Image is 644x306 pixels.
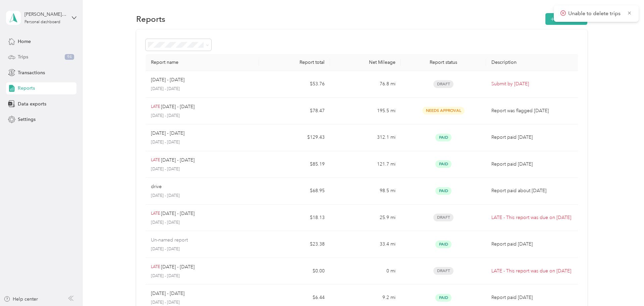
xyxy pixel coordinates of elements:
[491,107,575,115] p: Report was flagged [DATE]
[18,69,45,76] span: Transactions
[433,80,453,88] span: Draft
[151,220,254,226] p: [DATE] - [DATE]
[330,151,401,178] td: 121.7 mi
[435,134,451,141] span: Paid
[18,100,46,107] span: Data exports
[433,267,453,275] span: Draft
[151,104,160,110] p: LATE
[259,231,330,258] td: $23.38
[259,205,330,231] td: $18.13
[24,20,60,24] div: Personal dashboard
[151,130,184,137] p: [DATE] - [DATE]
[435,187,451,195] span: Paid
[330,205,401,231] td: 25.9 mi
[435,160,451,168] span: Paid
[151,264,160,270] p: LATE
[406,59,481,65] div: Report status
[330,54,401,71] th: Net Mileage
[435,294,451,302] span: Paid
[491,241,575,248] p: Report paid [DATE]
[24,11,66,18] div: [PERSON_NAME][EMAIL_ADDRESS][PERSON_NAME][DOMAIN_NAME]
[330,71,401,98] td: 76.8 mi
[422,107,465,115] span: Needs Approval
[151,86,254,92] p: [DATE] - [DATE]
[151,166,254,172] p: [DATE] - [DATE]
[259,98,330,125] td: $78.47
[151,273,254,279] p: [DATE] - [DATE]
[330,258,401,285] td: 0 mi
[151,193,254,199] p: [DATE] - [DATE]
[491,161,575,168] p: Report paid [DATE]
[151,211,160,217] p: LATE
[330,124,401,151] td: 312.1 mi
[136,15,165,23] h1: Reports
[146,54,259,71] th: Report name
[491,267,575,275] p: LATE - This report was due on [DATE]
[151,246,254,252] p: [DATE] - [DATE]
[545,13,587,25] button: New Report
[151,236,188,244] p: Un-named report
[330,178,401,205] td: 98.5 mi
[161,263,195,271] p: [DATE] - [DATE]
[151,76,184,84] p: [DATE] - [DATE]
[259,178,330,205] td: $68.95
[161,157,195,164] p: [DATE] - [DATE]
[18,53,28,60] span: Trips
[259,151,330,178] td: $85.19
[259,124,330,151] td: $129.43
[259,71,330,98] td: $53.76
[151,139,254,145] p: [DATE] - [DATE]
[491,214,575,221] p: LATE - This report was due on [DATE]
[330,98,401,125] td: 195.5 mi
[259,258,330,285] td: $0.00
[4,296,38,303] button: Help center
[568,9,622,18] p: Unable to delete trips
[491,80,575,88] p: Submit by [DATE]
[491,187,575,194] p: Report paid about [DATE]
[151,157,160,163] p: LATE
[18,38,31,45] span: Home
[151,183,162,190] p: drive
[259,54,330,71] th: Report total
[606,268,644,306] iframe: Everlance-gr Chat Button Frame
[433,214,453,221] span: Draft
[435,241,451,248] span: Paid
[18,85,35,92] span: Reports
[486,54,581,71] th: Description
[151,300,254,306] p: [DATE] - [DATE]
[65,54,74,60] span: 94
[330,231,401,258] td: 33.4 mi
[161,210,195,217] p: [DATE] - [DATE]
[491,294,575,301] p: Report paid [DATE]
[151,290,184,297] p: [DATE] - [DATE]
[18,116,36,123] span: Settings
[491,134,575,141] p: Report paid [DATE]
[161,103,195,111] p: [DATE] - [DATE]
[151,113,254,119] p: [DATE] - [DATE]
